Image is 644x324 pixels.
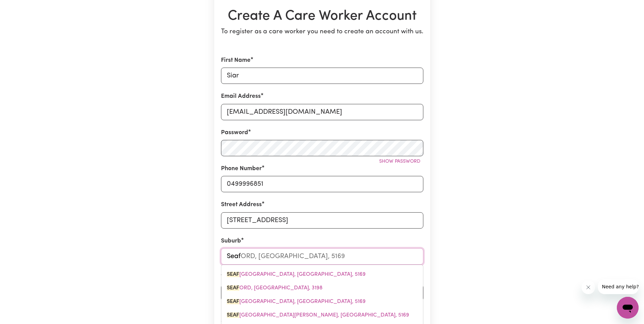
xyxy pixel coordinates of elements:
mark: SEAF [227,312,239,318]
iframe: Close message [582,281,595,294]
span: Need any help? [4,5,41,10]
h1: Create A Care Worker Account [221,8,423,24]
label: Password [221,128,248,137]
span: [GEOGRAPHIC_DATA], [GEOGRAPHIC_DATA], 5169 [227,272,366,277]
input: e.g. 221B Victoria St [221,212,423,229]
a: SEAFORD HEIGHTS, South Australia, 5169 [221,295,423,308]
label: Suburb [221,237,241,246]
iframe: Button to launch messaging window [617,297,639,319]
a: SEAFORD MEADOWS, South Australia, 5169 [221,308,423,322]
input: e.g. North Bondi, New South Wales [221,248,423,265]
label: Phone Number [221,164,262,173]
mark: SEAF [227,272,239,277]
iframe: Message from company [598,279,639,294]
mark: SEAF [227,285,239,291]
input: e.g. daniela.d88@gmail.com [221,104,423,120]
input: e.g. Daniela [221,68,423,84]
span: [GEOGRAPHIC_DATA][PERSON_NAME], [GEOGRAPHIC_DATA], 5169 [227,312,409,318]
span: [GEOGRAPHIC_DATA], [GEOGRAPHIC_DATA], 5169 [227,299,366,304]
a: SEAFORD, Victoria, 3198 [221,281,423,295]
mark: SEAF [227,299,239,304]
p: To register as a care worker you need to create an account with us. [221,27,423,37]
label: First Name [221,56,251,65]
span: ORD, [GEOGRAPHIC_DATA], 3198 [227,285,323,291]
span: Show password [379,159,420,164]
label: Street Address [221,200,262,209]
input: e.g. 0412 345 678 [221,176,423,192]
label: Email Address [221,92,261,101]
a: SEAFORD, South Australia, 5169 [221,268,423,281]
button: Show password [376,156,423,167]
